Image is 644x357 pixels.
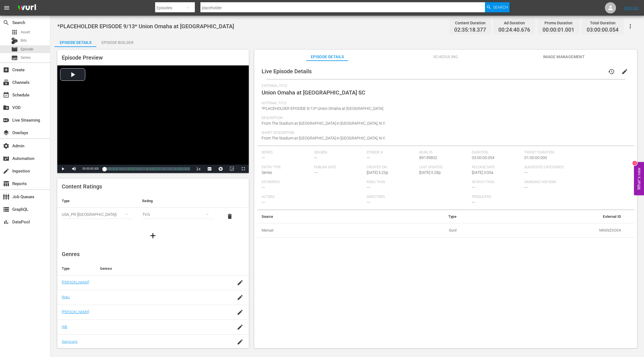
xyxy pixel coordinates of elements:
[605,65,618,78] button: history
[262,68,312,75] span: Live Episode Details
[3,92,10,98] span: Schedule
[524,185,528,190] span: ---
[461,223,625,238] td: MSGSZSOC4
[314,150,364,155] span: Season:
[306,53,348,60] span: Episode Details
[367,200,370,204] span: ---
[55,36,96,49] div: Episode Details
[262,101,627,106] span: Internal Title
[367,165,416,170] span: Created On:
[62,183,102,190] span: Content Ratings
[96,262,228,275] th: Genres
[62,54,103,61] span: Episode Preview
[634,162,644,195] button: Open Feedback Widget
[419,150,469,155] span: Wurl ID:
[367,185,370,190] span: ---
[62,339,77,344] a: Samsung
[314,170,318,175] span: ---
[3,206,10,213] span: GraphQL
[472,170,493,175] span: [DATE] 3:00a
[543,27,574,33] span: 00:00:01.001
[11,46,18,53] span: Episode
[57,262,96,275] th: Type
[55,36,96,47] button: Episode Details
[257,210,634,238] table: simple table
[608,68,615,75] span: history
[461,210,625,223] th: External ID
[262,89,365,96] span: Union Omaha at [GEOGRAPHIC_DATA] SC
[262,131,627,135] span: Short Description
[3,180,10,187] span: Reports
[472,165,522,170] span: Release Date:
[223,210,236,223] button: delete
[57,165,68,173] button: Play
[485,2,510,12] button: Search
[472,155,494,160] span: 03:00:00.054
[367,180,469,185] span: Roku Tags:
[3,4,10,11] span: menu
[262,185,265,190] span: ---
[472,185,475,190] span: ---
[419,155,437,160] span: 89139802
[633,161,637,165] div: 3
[11,29,18,36] span: Asset
[419,170,441,175] span: [DATE] 5:28p
[138,194,218,208] th: Rating
[472,150,522,155] span: Duration:
[96,36,138,49] div: Episode Builder
[618,65,631,78] button: edit
[419,165,469,170] span: Last Updated:
[262,195,364,199] span: Actors
[68,165,80,173] button: Mute
[543,19,574,27] div: Promo Duration
[57,65,249,173] div: Video Player
[257,223,370,238] th: Manual
[543,53,585,60] span: Image Management
[314,165,364,170] span: Publish Date:
[3,79,10,86] span: Channels
[587,19,619,27] div: Total Duration
[493,2,508,12] span: Search
[62,325,67,329] a: IAB
[11,37,18,44] div: Bits
[587,27,619,33] span: 03:00:00.054
[238,165,249,173] button: Fullscreen
[3,168,10,174] span: Ingestion
[425,53,467,60] span: Scheduling
[367,170,388,175] span: [DATE] 5:25p
[11,55,18,61] span: Series
[3,129,10,136] span: Overlays
[367,155,370,160] span: ---
[454,27,486,33] span: 02:35:18.377
[57,194,249,225] table: simple table
[3,104,10,111] span: VOD
[21,46,33,52] span: Episode
[3,19,10,26] span: Search
[498,19,530,27] div: Ad Duration
[262,84,627,88] span: External Title
[3,219,10,225] span: DataPool
[370,223,461,238] td: Guid
[524,150,627,155] span: Target Duration:
[13,1,40,15] img: ans4CAIJ8jUAAAAAAAAAAAAAAAAAAAAAAAAgQb4GAAAAAAAAAAAAAAAAAAAAAAAAJMjXAAAAAAAAAAAAAAAAAAAAAAAAgAT5G...
[262,165,311,170] span: Entry Type:
[262,180,364,185] span: Keywords:
[82,167,99,170] span: 00:00:00.000
[314,155,318,160] span: ---
[3,155,10,162] span: Automation
[367,150,416,155] span: Episode #:
[370,210,461,223] th: Type
[262,136,385,140] span: From The Stadium at [GEOGRAPHIC_DATA] in [GEOGRAPHIC_DATA], N.Y.
[57,23,234,30] span: *PLACEHOLDER EPISODE 9/13* Union Omaha at [GEOGRAPHIC_DATA]
[472,180,522,185] span: Search Tags:
[104,167,190,171] div: Progress Bar
[524,155,547,160] span: 01:00:00.000
[498,27,530,33] span: 00:24:40.676
[621,68,628,75] span: edit
[62,251,80,257] span: Genres
[367,195,469,199] span: Directors
[226,165,238,173] button: Picture-in-Picture
[204,165,215,173] button: Captions
[3,117,10,124] span: Live Streaming
[262,155,265,160] span: ---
